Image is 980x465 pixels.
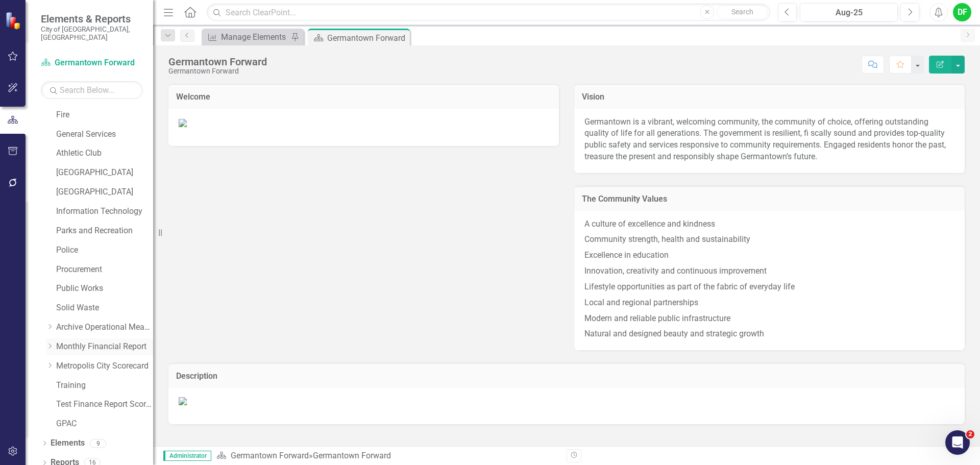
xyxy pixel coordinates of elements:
[56,109,153,121] a: Fire
[584,218,954,232] p: A culture of excellence and kindness
[800,3,898,21] button: Aug-25
[803,7,894,19] div: Aug-25
[41,57,143,69] a: Germantown Forward
[56,283,153,295] a: Public Works
[56,399,153,410] a: Test Finance Report Scorecard
[56,360,153,372] a: Metropolis City Scorecard
[584,311,954,327] p: Modern and reliable public infrastructure
[168,67,267,75] div: Germantown Forward
[56,418,153,430] a: GPAC
[584,116,954,163] p: Germantown is a vibrant, welcoming community, the community of choice, offering outstanding quali...
[207,4,770,21] input: Search ClearPoint...
[179,119,187,127] img: 198-077_GermantownForward2035_Layout_rev2%20(4)_Page_01%20v2.jpg
[56,341,153,353] a: Monthly Financial Report
[945,430,970,455] iframe: Intercom live chat
[56,129,153,140] a: General Services
[168,56,267,67] div: Germantown Forward
[584,263,954,279] p: Innovation, creativity and continuous improvement
[327,32,407,44] div: Germantown Forward
[56,264,153,276] a: Procurement
[56,302,153,314] a: Solid Waste
[41,25,143,42] small: City of [GEOGRAPHIC_DATA], [GEOGRAPHIC_DATA]
[216,450,559,462] div: »
[163,451,211,461] span: Administrator
[56,148,153,159] a: Athletic Club
[231,451,309,460] a: Germantown Forward
[51,437,85,449] a: Elements
[56,186,153,198] a: [GEOGRAPHIC_DATA]
[5,12,23,30] img: ClearPoint Strategy
[582,194,957,204] h3: The Community Values
[313,451,391,460] div: Germantown Forward
[176,92,551,102] h3: Welcome
[731,8,753,16] span: Search
[41,13,143,25] span: Elements & Reports
[179,397,187,405] img: 198-077_GermantownForward2035_Layout_rev2%20(4)_Page_07.jpg
[56,206,153,217] a: Information Technology
[221,31,288,43] div: Manage Elements
[176,372,957,381] h3: Description
[204,31,288,43] a: Manage Elements
[582,92,957,102] h3: Vision
[41,81,143,99] input: Search Below...
[584,326,954,340] p: Natural and designed beauty and strategic growth
[56,244,153,256] a: Police
[953,3,971,21] button: DF
[584,248,954,263] p: Excellence in education
[56,225,153,237] a: Parks and Recreation
[56,322,153,333] a: Archive Operational Measures
[966,430,974,438] span: 2
[56,380,153,391] a: Training
[90,439,106,448] div: 9
[584,295,954,311] p: Local and regional partnerships
[717,5,768,19] button: Search
[56,167,153,179] a: [GEOGRAPHIC_DATA]
[584,279,954,295] p: Lifestyle opportunities as part of the fabric of everyday life
[584,232,954,248] p: Community strength, health and sustainability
